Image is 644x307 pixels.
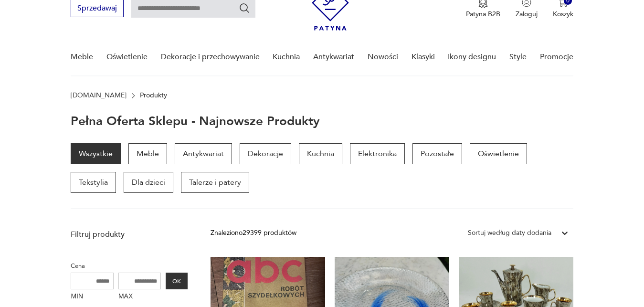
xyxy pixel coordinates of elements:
[181,172,249,193] a: Talerze i patery
[71,143,121,164] a: Wszystkie
[313,39,354,75] a: Antykwariat
[71,229,188,240] p: Filtruj produkty
[166,273,188,289] button: OK
[71,289,114,305] label: MIN
[466,10,500,19] p: Patyna B2B
[124,172,173,193] a: Dla dzieci
[368,39,398,75] a: Nowości
[71,39,93,75] a: Meble
[71,6,124,12] a: Sprzedawaj
[71,172,116,193] a: Tekstylia
[470,143,527,164] a: Oświetlenie
[239,2,250,14] button: Szukaj
[106,39,148,75] a: Oświetlenie
[211,228,296,238] div: Znaleziono 29399 produktów
[448,39,496,75] a: Ikony designu
[468,228,551,238] div: Sortuj według daty dodania
[71,92,127,99] a: [DOMAIN_NAME]
[240,143,291,164] a: Dekoracje
[140,92,167,99] p: Produkty
[128,143,167,164] a: Meble
[175,143,232,164] a: Antykwariat
[516,10,538,19] p: Zaloguj
[540,39,573,75] a: Promocje
[553,10,573,19] p: Koszyk
[509,39,527,75] a: Style
[273,39,300,75] a: Kuchnia
[118,289,161,305] label: MAX
[350,143,405,164] a: Elektronika
[71,261,188,271] p: Cena
[71,115,320,128] h1: Pełna oferta sklepu - najnowsze produkty
[412,39,435,75] a: Klasyki
[161,39,260,75] a: Dekoracje i przechowywanie
[412,143,462,164] a: Pozostałe
[299,143,342,164] a: Kuchnia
